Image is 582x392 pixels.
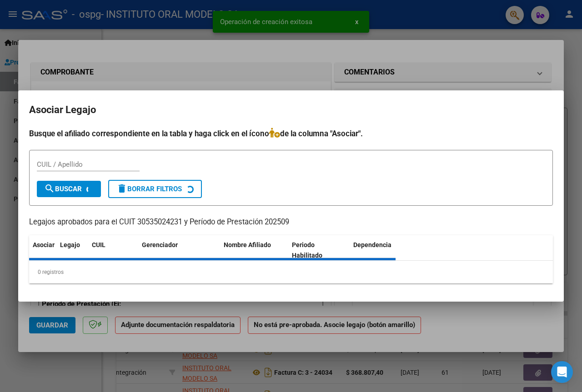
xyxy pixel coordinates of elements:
[116,185,182,193] span: Borrar Filtros
[33,241,55,248] span: Asociar
[44,185,82,193] span: Buscar
[29,128,553,139] h4: Busque el afiliado correspondiente en la tabla y haga click en el ícono de la columna "Asociar".
[88,235,138,265] datatable-header-cell: CUIL
[37,181,101,197] button: Buscar
[60,241,80,248] span: Legajo
[288,235,350,265] datatable-header-cell: Periodo Habilitado
[29,217,553,228] p: Legajos aprobados para el CUIT 30535024231 y Período de Prestación 202509
[108,180,202,198] button: Borrar Filtros
[142,241,178,248] span: Gerenciador
[44,183,55,194] mat-icon: search
[56,235,88,265] datatable-header-cell: Legajo
[116,183,127,194] mat-icon: delete
[292,241,322,259] span: Periodo Habilitado
[350,235,418,265] datatable-header-cell: Dependencia
[224,241,271,248] span: Nombre Afiliado
[220,235,288,265] datatable-header-cell: Nombre Afiliado
[29,235,56,265] datatable-header-cell: Asociar
[551,361,573,383] div: Open Intercom Messenger
[138,235,220,265] datatable-header-cell: Gerenciador
[29,261,553,283] div: 0 registros
[29,101,553,119] h2: Asociar Legajo
[92,241,105,248] span: CUIL
[353,241,391,248] span: Dependencia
